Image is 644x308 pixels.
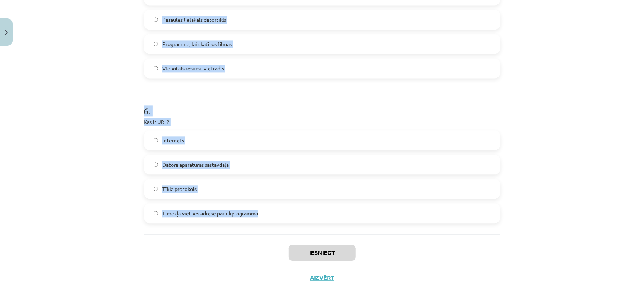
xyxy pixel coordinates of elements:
span: Tīmekļa vietnes adrese pārlūkprogrammā [162,210,258,217]
span: Datora aparatūras sastāvdaļa [162,161,229,169]
input: Programma, lai skatītos filmas [154,42,158,46]
span: Pasaules lielākais datortīkls [162,16,226,24]
h1: 6 . [144,93,500,116]
span: Internets [162,136,184,144]
input: Tīkla protokols [154,187,158,191]
input: Tīmekļa vietnes adrese pārlūkprogrammā [154,211,158,216]
img: icon-close-lesson-0947bae3869378f0d4975bcd49f059093ad1ed9edebbc8119c70593378902aed.svg [5,30,8,35]
button: Iesniegt [289,245,356,261]
input: Vienotais resursu vietrādis [154,66,158,71]
button: Aizvērt [308,274,336,281]
input: Datora aparatūras sastāvdaļa [154,162,158,167]
span: Programma, lai skatītos filmas [162,40,232,48]
p: Kas ir URL? [144,118,500,126]
span: Tīkla protokols [162,185,197,193]
input: Internets [154,138,158,143]
span: Vienotais resursu vietrādis [162,65,224,72]
input: Pasaules lielākais datortīkls [154,17,158,22]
